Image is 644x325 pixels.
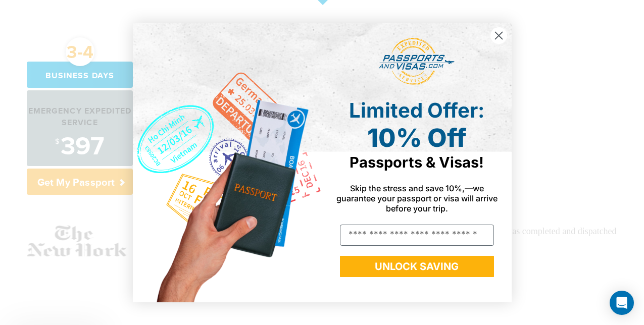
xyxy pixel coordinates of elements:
span: Limited Offer: [349,98,484,123]
img: passports and visas [379,38,455,85]
span: 10% Off [367,123,466,153]
span: Skip the stress and save 10%,—we guarantee your passport or visa will arrive before your trip. [336,183,498,213]
img: de9cda0d-0715-46ca-9a25-073762a91ba7.png [133,23,322,302]
button: Close dialog [490,27,508,44]
button: UNLOCK SAVING [340,256,494,277]
div: Open Intercom Messenger [610,291,634,315]
span: Passports & Visas! [350,153,484,171]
